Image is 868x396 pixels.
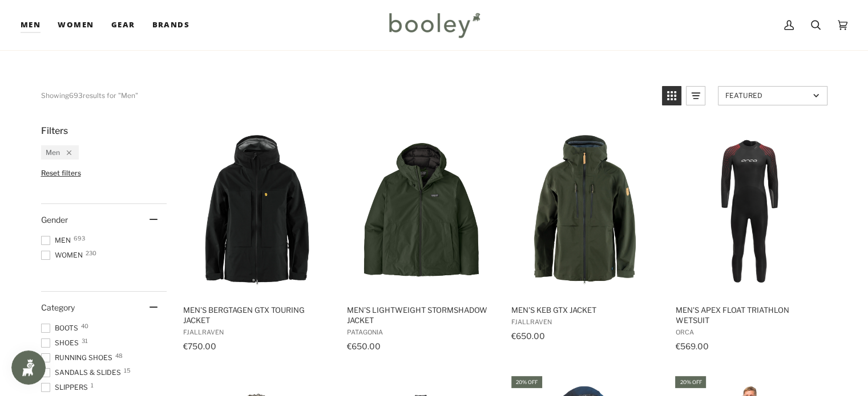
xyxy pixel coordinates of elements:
[675,328,823,336] span: Orca
[673,135,825,286] img: Orca Men's Apex Float Triathlon Wetsuit Black / Red - Booley Galway
[41,169,167,177] li: Reset filters
[74,235,85,241] span: 693
[510,135,661,286] img: Fjallraven Men's Keb GTX Jacket Deep Forest - Booley Galway
[181,125,333,355] a: Men's Bergtagen GTX Touring Jacket
[347,341,381,351] span: €650.00
[58,19,94,31] span: Women
[347,305,495,325] span: Men's Lightweight Stormshadow Jacket
[82,338,88,344] span: 31
[124,368,131,373] span: 15
[41,235,74,246] span: Men
[673,125,825,355] a: Men's Apex Float Triathlon Wetsuit
[725,91,809,100] span: Featured
[60,148,71,157] div: Remove filter: Men
[41,86,138,105] div: Showing results for "Men"
[662,86,681,105] a: View grid mode
[11,350,46,385] iframe: Button to open loyalty program pop-up
[675,341,708,351] span: €569.00
[41,353,116,363] span: Running Shoes
[41,368,124,378] span: Sandals & Slides
[183,328,331,336] span: Fjallraven
[41,382,91,393] span: Slippers
[41,169,81,177] span: Reset filters
[511,331,545,341] span: €650.00
[41,303,75,312] span: Category
[718,86,827,105] a: Sort options
[675,376,706,388] div: 20% off
[69,91,83,100] b: 693
[81,323,88,329] span: 40
[345,135,496,286] img: Patagonia Men's Lightweight Stormshadow Jacket Old Growth Green - Booley Galway
[152,19,189,31] span: Brands
[511,305,659,315] span: Men's Keb GTX Jacket
[115,353,123,358] span: 48
[675,305,823,325] span: Men's Apex Float Triathlon Wetsuit
[511,318,659,326] span: Fjallraven
[183,341,216,351] span: €750.00
[345,125,496,355] a: Men's Lightweight Stormshadow Jacket
[41,250,86,260] span: Women
[511,376,542,388] div: 20% off
[686,86,705,105] a: View list mode
[384,9,484,42] img: Booley
[91,382,94,388] span: 1
[21,19,41,31] span: Men
[46,148,60,157] span: Men
[510,125,661,355] a: Men's Keb GTX Jacket
[41,338,82,348] span: Shoes
[41,125,68,136] span: Filters
[41,215,68,224] span: Gender
[41,323,82,333] span: Boots
[181,135,333,286] img: Fjallraven Men's Bergtagen GTX Touring Jacket Black - Booley Galway
[347,328,495,336] span: Patagonia
[183,305,331,325] span: Men's Bergtagen GTX Touring Jacket
[86,250,96,256] span: 230
[111,19,135,31] span: Gear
